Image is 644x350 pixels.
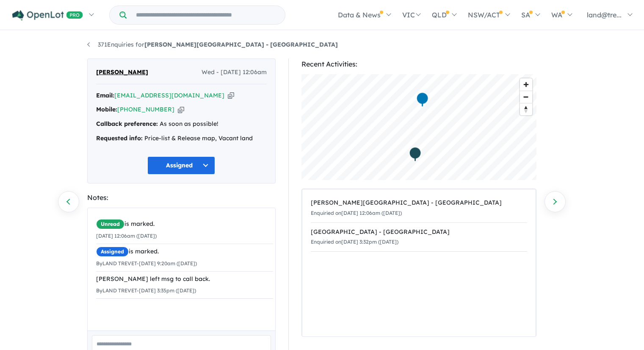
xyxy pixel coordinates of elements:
[409,147,421,162] div: Map marker
[311,210,402,216] small: Enquiried on [DATE] 12:06am ([DATE])
[311,222,527,252] a: [GEOGRAPHIC_DATA] - [GEOGRAPHIC_DATA]Enquiried on[DATE] 3:32pm ([DATE])
[311,239,398,245] small: Enquiried on [DATE] 3:32pm ([DATE])
[520,103,532,115] button: Reset bearing to north
[96,219,273,229] div: is marked.
[311,198,527,208] div: [PERSON_NAME][GEOGRAPHIC_DATA] - [GEOGRAPHIC_DATA]
[520,78,532,91] button: Zoom in
[416,92,428,108] div: Map marker
[96,219,124,229] span: Unread
[311,227,527,237] div: [GEOGRAPHIC_DATA] - [GEOGRAPHIC_DATA]
[96,260,197,267] small: By LAND TREVET - [DATE] 9:20am ([DATE])
[96,106,117,113] strong: Mobile:
[178,105,184,114] button: Copy
[311,194,527,223] a: [PERSON_NAME][GEOGRAPHIC_DATA] - [GEOGRAPHIC_DATA]Enquiried on[DATE] 12:06am ([DATE])
[228,91,234,100] button: Copy
[12,10,83,21] img: Openlot PRO Logo White
[147,156,215,175] button: Assigned
[96,134,143,142] strong: Requested info:
[520,91,532,103] span: Zoom out
[114,92,224,99] a: [EMAIL_ADDRESS][DOMAIN_NAME]
[96,233,157,239] small: [DATE] 12:06am ([DATE])
[96,247,129,257] span: Assigned
[96,247,273,257] div: is marked.
[96,120,158,128] strong: Callback preference:
[96,133,267,144] div: Price-list & Release map, Vacant land
[96,274,273,284] div: [PERSON_NAME] left msg to call back.
[301,74,536,180] canvas: Map
[301,58,536,70] div: Recent Activities:
[520,91,532,103] button: Zoom out
[202,67,267,78] span: Wed - [DATE] 12:06am
[587,11,622,19] span: land@tre...
[96,67,148,78] span: [PERSON_NAME]
[128,6,283,24] input: Try estate name, suburb, builder or developer
[117,106,174,113] a: [PHONE_NUMBER]
[87,192,276,203] div: Notes:
[96,92,114,99] strong: Email:
[87,40,557,50] nav: breadcrumb
[96,287,196,294] small: By LAND TREVET - [DATE] 3:35pm ([DATE])
[144,41,338,48] strong: [PERSON_NAME][GEOGRAPHIC_DATA] - [GEOGRAPHIC_DATA]
[96,119,267,129] div: As soon as possible!
[87,41,338,48] a: 371Enquiries for[PERSON_NAME][GEOGRAPHIC_DATA] - [GEOGRAPHIC_DATA]
[520,103,532,115] span: Reset bearing to north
